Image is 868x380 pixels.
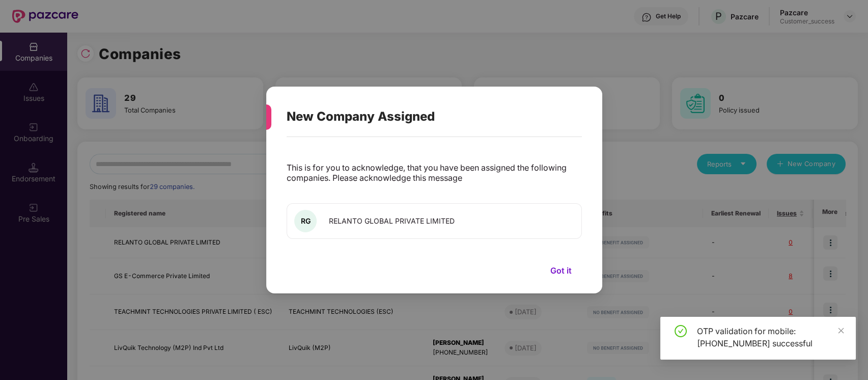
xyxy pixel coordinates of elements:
[329,216,455,225] span: RELANTO GLOBAL PRIVATE LIMITED
[294,210,317,232] div: RG
[287,162,582,183] p: This is for you to acknowledge, that you have been assigned the following companies. Please ackno...
[697,325,844,349] div: OTP validation for mobile: [PHONE_NUMBER] successful
[837,327,845,334] span: close
[540,263,582,278] button: Got it
[287,97,557,137] div: New Company Assigned
[675,325,687,337] span: check-circle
